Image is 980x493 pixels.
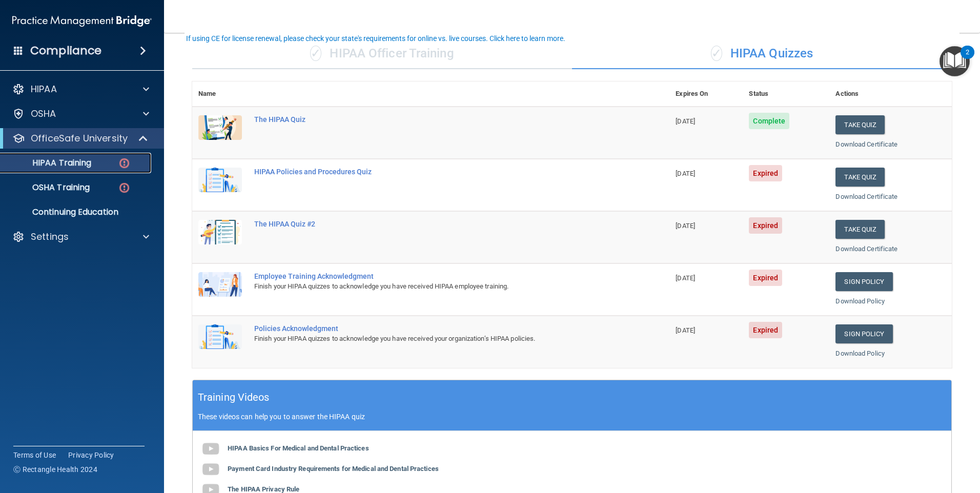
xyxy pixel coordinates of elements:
[835,350,885,357] a: Download Policy
[835,220,885,239] button: Take Quiz
[749,113,789,129] span: Complete
[676,274,695,282] span: [DATE]
[676,170,695,177] span: [DATE]
[13,464,97,475] span: Ⓒ Rectangle Health 2024
[310,46,321,61] span: ✓
[676,117,695,125] span: [DATE]
[572,38,952,69] div: HIPAA Quizzes
[835,193,897,200] a: Download Certificate
[829,81,952,107] th: Actions
[254,333,618,345] div: Finish your HIPAA quizzes to acknowledge you have received your organization’s HIPAA policies.
[186,35,565,42] div: If using CE for license renewal, please check your state's requirements for online vs. live cours...
[254,324,618,333] div: Policies Acknowledgment
[966,52,969,66] div: 2
[12,132,149,145] a: OfficeSafe University
[198,413,946,421] p: These videos can help you to answer the HIPAA quiz
[12,11,152,31] img: PMB logo
[192,38,572,69] div: HIPAA Officer Training
[13,450,56,460] a: Terms of Use
[185,33,567,44] button: If using CE for license renewal, please check your state's requirements for online vs. live cours...
[749,270,782,286] span: Expired
[749,217,782,234] span: Expired
[669,81,743,107] th: Expires On
[254,280,618,293] div: Finish your HIPAA quizzes to acknowledge you have received HIPAA employee training.
[676,222,695,230] span: [DATE]
[68,450,114,460] a: Privacy Policy
[835,140,897,148] a: Download Certificate
[254,115,618,124] div: The HIPAA Quiz
[254,220,618,228] div: The HIPAA Quiz #2
[749,322,782,338] span: Expired
[12,83,149,95] a: HIPAA
[711,46,722,61] span: ✓
[835,272,892,291] a: Sign Policy
[31,83,57,95] p: HIPAA
[7,158,91,168] p: HIPAA Training
[31,231,69,243] p: Settings
[192,81,248,107] th: Name
[835,297,885,305] a: Download Policy
[30,44,101,58] h4: Compliance
[118,157,131,170] img: danger-circle.6113f641.png
[835,245,897,253] a: Download Certificate
[835,324,892,343] a: Sign Policy
[200,459,221,480] img: gray_youtube_icon.38fcd6cc.png
[12,231,149,243] a: Settings
[228,485,299,493] b: The HIPAA Privacy Rule
[743,81,829,107] th: Status
[118,181,131,194] img: danger-circle.6113f641.png
[31,108,56,120] p: OSHA
[835,115,885,134] button: Take Quiz
[228,444,369,452] b: HIPAA Basics For Medical and Dental Practices
[254,168,618,176] div: HIPAA Policies and Procedures Quiz
[198,388,270,406] h5: Training Videos
[835,168,885,187] button: Take Quiz
[940,46,970,76] button: Open Resource Center, 2 new notifications
[7,182,90,193] p: OSHA Training
[749,165,782,181] span: Expired
[31,132,128,145] p: OfficeSafe University
[12,108,149,120] a: OSHA
[676,326,695,334] span: [DATE]
[228,465,439,473] b: Payment Card Industry Requirements for Medical and Dental Practices
[254,272,618,280] div: Employee Training Acknowledgment
[200,439,221,459] img: gray_youtube_icon.38fcd6cc.png
[7,207,147,217] p: Continuing Education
